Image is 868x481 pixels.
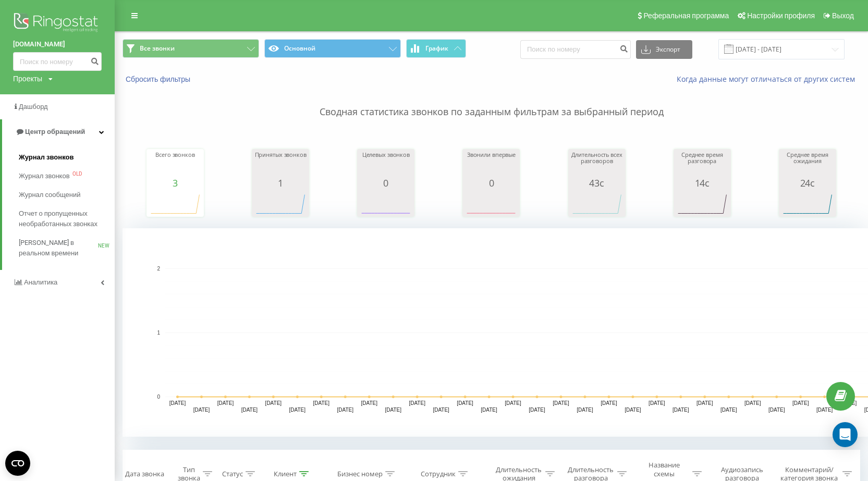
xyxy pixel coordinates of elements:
[25,128,85,135] span: Центр обращений
[625,407,641,413] text: [DATE]
[744,400,761,406] text: [DATE]
[465,188,517,219] svg: A chart.
[123,39,259,58] button: Все звонки
[254,188,307,219] svg: A chart.
[481,407,497,413] text: [DATE]
[125,470,164,478] div: Дата звонка
[24,278,57,286] span: Аналитика
[19,186,115,204] a: Журнал сообщений
[149,178,201,188] div: 3
[360,178,412,188] div: 0
[241,407,258,413] text: [DATE]
[781,178,834,188] div: 24с
[505,400,521,406] text: [DATE]
[222,470,243,478] div: Статус
[676,152,728,178] div: Среднее время разговора
[360,188,412,219] svg: A chart.
[2,119,115,144] a: Центр обращений
[816,407,833,413] text: [DATE]
[457,400,473,406] text: [DATE]
[19,152,74,163] span: Журнал звонков
[157,330,160,336] text: 1
[425,45,448,52] span: График
[337,407,354,413] text: [DATE]
[421,470,456,478] div: Сотрудник
[140,44,175,53] span: Все звонки
[19,208,109,229] span: Отчет о пропущенных необработанных звонках
[19,103,48,110] span: Дашборд
[792,400,809,406] text: [DATE]
[406,39,466,58] button: График
[337,470,383,478] div: Бизнес номер
[123,75,195,84] button: Сбросить фильтры
[571,152,623,178] div: Длительность всех разговоров
[13,73,42,84] div: Проекты
[149,152,201,178] div: Всего звонков
[781,152,834,178] div: Среднее время ожидания
[169,400,186,406] text: [DATE]
[649,400,665,406] text: [DATE]
[529,407,545,413] text: [DATE]
[157,394,160,400] text: 0
[360,152,412,178] div: Целевых звонков
[520,40,631,59] input: Поиск по номеру
[19,204,115,233] a: Отчет о пропущенных необработанных звонках
[601,400,617,406] text: [DATE]
[19,238,98,258] span: [PERSON_NAME] в реальном времени
[19,190,80,200] span: Журнал сообщений
[433,407,449,413] text: [DATE]
[157,266,160,272] text: 2
[465,178,517,188] div: 0
[19,233,115,263] a: [PERSON_NAME] в реальном времениNEW
[313,400,330,406] text: [DATE]
[274,470,297,478] div: Клиент
[643,11,729,20] span: Реферальная программа
[123,84,860,119] p: Сводная статистика звонков по заданным фильтрам за выбранный период
[768,407,785,413] text: [DATE]
[677,74,860,84] a: Когда данные могут отличаться от других систем
[832,11,854,20] span: Выход
[254,152,307,178] div: Принятых звонков
[385,407,401,413] text: [DATE]
[577,407,593,413] text: [DATE]
[265,400,282,406] text: [DATE]
[409,400,425,406] text: [DATE]
[217,400,234,406] text: [DATE]
[264,39,401,58] button: Основной
[465,152,517,178] div: Звонили впервые
[19,167,115,186] a: Журнал звонковOLD
[676,188,728,219] svg: A chart.
[13,39,102,50] a: [DOMAIN_NAME]
[696,400,713,406] text: [DATE]
[676,178,728,188] div: 14с
[361,400,377,406] text: [DATE]
[571,178,623,188] div: 43с
[553,400,569,406] text: [DATE]
[636,40,692,59] button: Экспорт
[13,10,102,36] img: Ringostat logo
[781,188,834,219] svg: A chart.
[149,188,201,219] svg: A chart.
[720,407,737,413] text: [DATE]
[193,407,210,413] text: [DATE]
[673,407,689,413] text: [DATE]
[254,178,307,188] div: 1
[747,11,815,20] span: Настройки профиля
[19,148,115,167] a: Журнал звонков
[5,451,30,476] button: Open CMP widget
[833,422,858,447] div: Open Intercom Messenger
[13,52,102,71] input: Поиск по номеру
[571,188,623,219] svg: A chart.
[289,407,306,413] text: [DATE]
[19,171,70,181] span: Журнал звонков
